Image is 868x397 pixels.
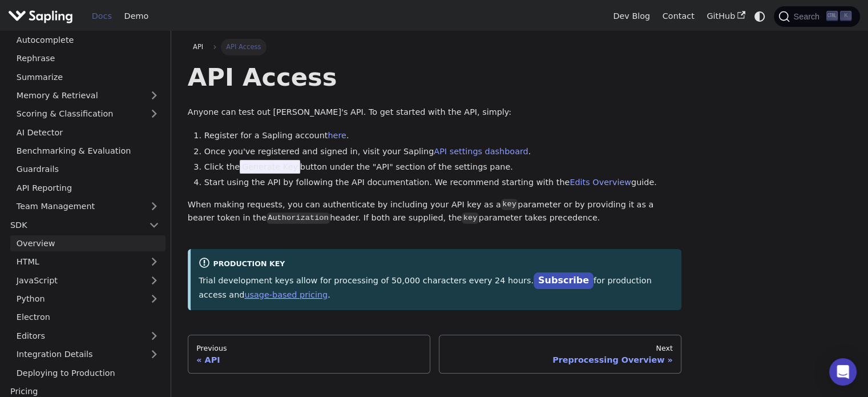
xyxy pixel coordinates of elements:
img: Sapling.ai [8,8,73,25]
kbd: K [840,11,851,21]
a: NextPreprocessing Overview [439,335,681,374]
nav: Breadcrumbs [188,39,681,55]
a: Electron [10,309,165,326]
span: Search [790,12,826,21]
nav: Docs pages [188,335,681,374]
div: Next [447,344,673,353]
a: SDK [4,216,143,233]
button: Switch between dark and light mode (currently system mode) [752,8,768,25]
a: Editors [10,327,143,344]
p: Trial development keys allow for processing of 50,000 characters every 24 hours. for production a... [199,273,673,302]
a: API Reporting [10,179,165,196]
a: Team Management [10,198,165,215]
li: Once you've registered and signed in, visit your Sapling . [204,145,682,159]
a: HTML [10,254,165,270]
code: key [501,199,518,210]
a: Autocomplete [10,31,165,48]
a: Demo [118,7,155,25]
a: Guardrails [10,161,165,178]
div: Open Intercom Messenger [829,358,857,386]
li: Click the button under the "API" section of the settings pane. [204,161,682,174]
a: Contact [656,7,701,25]
a: API settings dashboard [434,147,528,156]
button: Collapse sidebar category 'SDK' [143,216,165,233]
a: Benchmarking & Evaluation [10,143,165,159]
div: Preprocessing Overview [447,355,673,365]
code: key [462,212,478,224]
a: PreviousAPI [188,335,430,374]
span: API [193,43,203,51]
a: here [328,131,346,140]
h1: API Access [188,62,681,93]
a: Subscribe [534,272,594,289]
p: When making requests, you can authenticate by including your API key as a parameter or by providi... [188,198,681,226]
a: Python [10,291,165,307]
div: API [196,355,422,365]
span: Generate Key [240,160,300,174]
a: Edits Overview [570,178,631,187]
a: usage-based pricing [244,290,328,299]
a: Memory & Retrieval [10,87,165,104]
li: Register for a Sapling account . [204,129,682,143]
p: Anyone can test out [PERSON_NAME]'s API. To get started with the API, simply: [188,106,681,119]
a: Scoring & Classification [10,106,165,122]
a: Integration Details [10,346,165,363]
button: Expand sidebar category 'Editors' [143,327,165,344]
button: Search (Ctrl+K) [774,6,859,27]
div: Production Key [199,257,673,271]
a: AI Detector [10,124,165,141]
code: Authorization [267,212,330,224]
div: Previous [196,344,422,353]
a: API [188,39,209,55]
a: Docs [86,7,118,25]
a: Dev Blog [607,7,656,25]
a: Deploying to Production [10,364,165,381]
a: JavaScript [10,272,165,288]
a: Summarize [10,69,165,85]
span: API Access [221,39,267,55]
a: Sapling.ai [8,8,77,25]
a: GitHub [700,7,751,25]
li: Start using the API by following the API documentation. We recommend starting with the guide. [204,176,682,190]
a: Overview [10,235,165,252]
a: Rephrase [10,50,165,67]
